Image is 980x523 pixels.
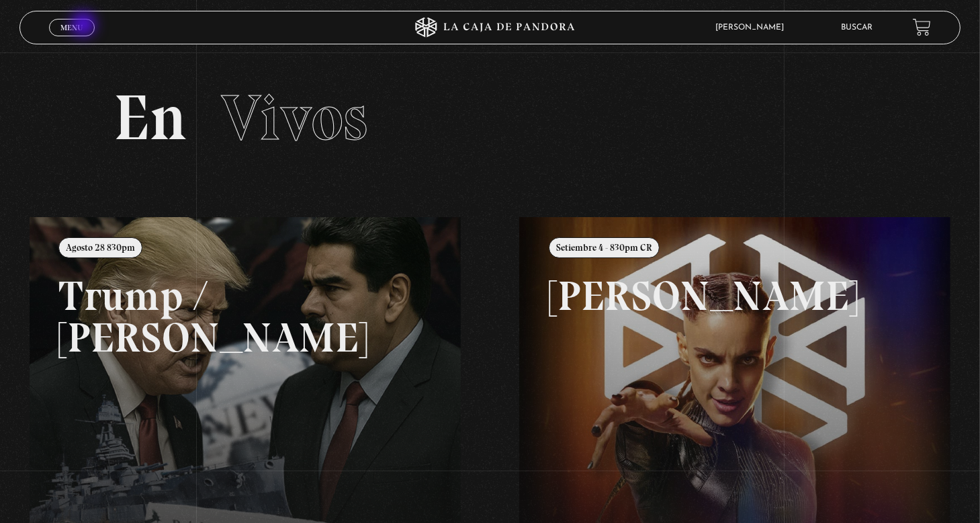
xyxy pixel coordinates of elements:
a: Buscar [841,24,873,32]
span: Vivos [221,79,367,156]
h2: En [114,86,866,150]
a: View your shopping cart [913,18,931,36]
span: Cerrar [56,34,88,44]
span: Menu [60,24,83,32]
span: [PERSON_NAME] [709,24,797,32]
